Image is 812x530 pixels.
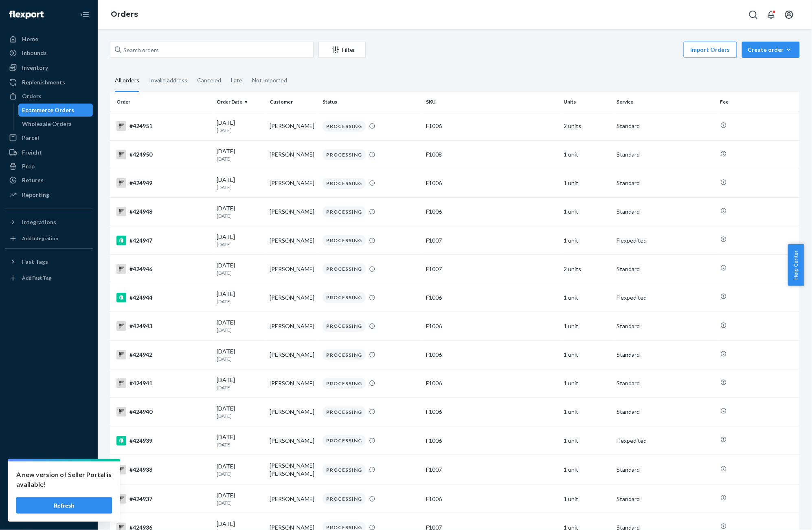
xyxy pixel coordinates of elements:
[270,98,316,105] div: Customer
[426,466,557,474] div: F1007
[561,426,614,455] td: 1 unit
[22,78,65,86] div: Replenishments
[266,369,319,397] td: [PERSON_NAME]
[5,216,93,229] button: Integrations
[213,92,266,112] th: Order Date
[22,191,49,199] div: Reporting
[5,493,93,506] a: Help Center
[5,507,93,520] button: Give Feedback
[5,61,93,74] a: Inventory
[217,204,263,219] div: [DATE]
[217,491,263,506] div: [DATE]
[217,384,263,391] p: [DATE]
[217,404,263,420] div: [DATE]
[217,318,263,333] div: [DATE]
[426,265,557,273] div: F1007
[266,226,319,255] td: [PERSON_NAME]
[22,134,39,142] div: Parcel
[217,298,263,305] p: [DATE]
[561,369,614,397] td: 1 unit
[323,121,366,132] div: PROCESSING
[116,321,210,331] div: #424943
[781,7,797,23] button: Open account menu
[266,140,319,169] td: [PERSON_NAME]
[217,176,263,191] div: [DATE]
[22,235,58,242] div: Add Integration
[217,127,263,134] p: [DATE]
[252,70,287,91] div: Not Imported
[266,426,319,455] td: [PERSON_NAME]
[116,494,210,504] div: #424937
[717,92,800,112] th: Fee
[217,155,263,162] p: [DATE]
[22,274,51,281] div: Add Fast Tag
[116,378,210,388] div: #424941
[5,90,93,103] a: Orders
[116,121,210,131] div: #424951
[745,7,762,23] button: Open Search Box
[617,466,714,474] p: Standard
[684,42,737,58] button: Import Orders
[561,283,614,312] td: 1 unit
[22,92,42,100] div: Orders
[217,499,263,506] p: [DATE]
[561,455,614,485] td: 1 unit
[323,149,366,160] div: PROCESSING
[617,351,714,359] p: Standard
[217,376,263,391] div: [DATE]
[323,464,366,475] div: PROCESSING
[426,351,557,359] div: F1006
[266,169,319,197] td: [PERSON_NAME]
[18,117,93,130] a: Wholesale Orders
[115,70,139,92] div: All orders
[116,264,210,274] div: #424946
[561,340,614,369] td: 1 unit
[116,150,210,159] div: #424950
[22,64,48,72] div: Inventory
[617,265,714,273] p: Standard
[217,356,263,362] p: [DATE]
[266,397,319,426] td: [PERSON_NAME]
[5,146,93,159] a: Freight
[617,150,714,159] p: Standard
[5,232,93,245] a: Add Integration
[266,312,319,340] td: [PERSON_NAME]
[561,312,614,340] td: 1 unit
[319,92,423,112] th: Status
[561,197,614,226] td: 1 unit
[742,42,800,58] button: Create order
[5,33,93,46] a: Home
[5,131,93,144] a: Parcel
[5,272,93,285] a: Add Fast Tag
[217,290,263,305] div: [DATE]
[266,340,319,369] td: [PERSON_NAME]
[16,497,112,514] button: Refresh
[426,408,557,416] div: F1006
[5,160,93,173] a: Prep
[5,466,93,479] a: Settings
[217,184,263,191] p: [DATE]
[22,106,75,114] div: Ecommerce Orders
[266,283,319,312] td: [PERSON_NAME]
[217,327,263,333] p: [DATE]
[5,46,93,60] a: Inbounds
[217,470,263,477] p: [DATE]
[426,437,557,445] div: F1006
[5,479,93,492] a: Talk to Support
[217,462,263,477] div: [DATE]
[217,269,263,276] p: [DATE]
[323,349,366,360] div: PROCESSING
[323,206,366,217] div: PROCESSING
[77,7,93,23] button: Close Navigation
[217,147,263,162] div: [DATE]
[116,207,210,216] div: #424948
[318,42,366,58] button: Filter
[426,208,557,216] div: F1006
[116,293,210,303] div: #424944
[110,92,213,112] th: Order
[197,70,221,91] div: Canceled
[617,208,714,216] p: Standard
[323,320,366,331] div: PROCESSING
[426,179,557,187] div: F1006
[426,379,557,387] div: F1006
